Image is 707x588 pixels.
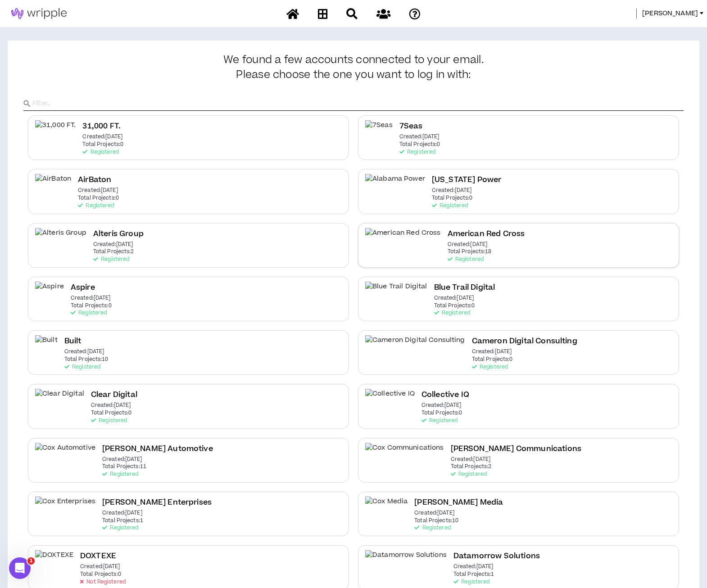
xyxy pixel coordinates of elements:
[93,228,144,240] h2: Alteris Group
[365,228,441,248] img: American Red Cross
[80,579,126,585] p: Not Registered
[434,282,495,294] h2: Blue Trail Digital
[642,9,698,18] span: [PERSON_NAME]
[102,464,146,470] p: Total Projects: 11
[365,550,447,570] img: Datamorrow Solutions
[80,571,121,578] p: Total Projects: 0
[414,518,458,524] p: Total Projects: 10
[472,364,508,370] p: Registered
[365,335,465,356] img: Cameron Digital Consulting
[434,303,475,309] p: Total Projects: 0
[453,564,494,570] p: Created: [DATE]
[448,256,484,263] p: Registered
[102,471,138,478] p: Registered
[71,310,107,316] p: Registered
[102,525,138,531] p: Registered
[451,464,492,470] p: Total Projects: 2
[102,518,143,524] p: Total Projects: 1
[448,228,525,240] h2: American Red Cross
[365,174,425,194] img: Alabama Power
[64,335,82,347] h2: Built
[421,402,462,409] p: Created: [DATE]
[35,389,84,409] img: Clear Digital
[82,134,122,140] p: Created: [DATE]
[472,356,513,363] p: Total Projects: 0
[35,174,71,194] img: AirBaton
[71,282,95,294] h2: Aspire
[365,120,393,141] img: 7Seas
[421,410,462,416] p: Total Projects: 0
[35,550,73,570] img: DOXTEXE
[434,295,474,301] p: Created: [DATE]
[472,335,577,347] h2: Cameron Digital Consulting
[434,310,470,316] p: Registered
[91,389,137,401] h2: Clear Digital
[91,402,131,409] p: Created: [DATE]
[71,303,112,309] p: Total Projects: 0
[82,141,123,148] p: Total Projects: 0
[35,228,86,248] img: Alteris Group
[414,510,454,516] p: Created: [DATE]
[35,443,95,463] img: Cox Automotive
[365,497,408,517] img: Cox Media
[448,242,488,248] p: Created: [DATE]
[432,203,468,209] p: Registered
[71,295,111,301] p: Created: [DATE]
[432,174,502,186] h2: [US_STATE] Power
[78,187,118,194] p: Created: [DATE]
[451,456,491,463] p: Created: [DATE]
[453,550,540,562] h2: Datamorrow Solutions
[64,364,100,370] p: Registered
[399,134,440,140] p: Created: [DATE]
[91,418,127,424] p: Registered
[102,456,142,463] p: Created: [DATE]
[451,443,581,455] h2: [PERSON_NAME] Communications
[365,282,427,302] img: Blue Trail Digital
[35,497,95,517] img: Cox Enterprises
[64,356,109,363] p: Total Projects: 10
[23,54,684,81] h3: We found a few accounts connected to your email.
[93,249,134,255] p: Total Projects: 2
[35,120,76,141] img: 31,000 FT.
[399,120,423,132] h2: 7Seas
[91,410,132,416] p: Total Projects: 0
[102,497,212,509] h2: [PERSON_NAME] Enterprises
[78,174,111,186] h2: AirBaton
[64,349,104,355] p: Created: [DATE]
[82,149,118,155] p: Registered
[80,550,116,562] h2: DOXTEXE
[472,349,512,355] p: Created: [DATE]
[365,443,444,463] img: Cox Communications
[414,497,503,509] h2: [PERSON_NAME] Media
[78,203,114,209] p: Registered
[35,335,58,356] img: Built
[82,120,121,132] h2: 31,000 FT.
[399,141,440,148] p: Total Projects: 0
[102,510,142,516] p: Created: [DATE]
[399,149,435,155] p: Registered
[432,187,472,194] p: Created: [DATE]
[432,195,473,201] p: Total Projects: 0
[421,418,458,424] p: Registered
[78,195,119,201] p: Total Projects: 0
[93,256,129,263] p: Registered
[35,282,64,302] img: Aspire
[451,471,487,478] p: Registered
[32,97,684,110] input: Filter..
[93,242,133,248] p: Created: [DATE]
[102,443,213,455] h2: [PERSON_NAME] Automotive
[80,564,120,570] p: Created: [DATE]
[414,525,450,531] p: Registered
[365,389,415,409] img: Collective IQ
[421,389,469,401] h2: Collective IQ
[27,557,35,565] span: 1
[9,557,31,579] iframe: Intercom live chat
[448,249,492,255] p: Total Projects: 18
[453,579,489,585] p: Registered
[236,69,471,82] span: Please choose the one you want to log in with:
[453,571,494,578] p: Total Projects: 1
